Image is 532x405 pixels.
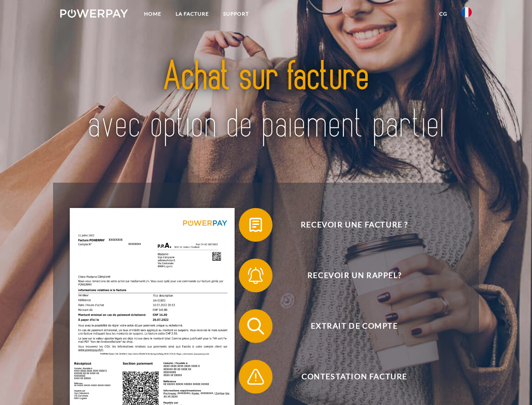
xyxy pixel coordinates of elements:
[239,259,458,292] button: Recevoir un rappel?
[245,265,266,286] img: qb_bell.svg
[251,259,457,292] span: Recevoir un rappel?
[239,208,458,242] button: Recevoir une facture ?
[216,6,256,22] a: Support
[137,6,168,22] a: Home
[432,6,454,22] a: CG
[245,316,266,337] img: qb_search.svg
[245,366,266,387] img: qb_warning.svg
[168,6,216,22] a: LA FACTURE
[60,9,128,18] img: logo-powerpay-white.svg
[245,214,266,235] img: qb_bill.svg
[239,360,458,394] button: Contestation Facture
[251,208,457,242] span: Recevoir une facture ?
[251,309,457,343] span: Extrait de compte
[80,40,452,162] img: title-powerpay_fr.svg
[462,7,472,17] img: fr
[239,309,458,343] button: Extrait de compte
[251,360,457,394] span: Contestation Facture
